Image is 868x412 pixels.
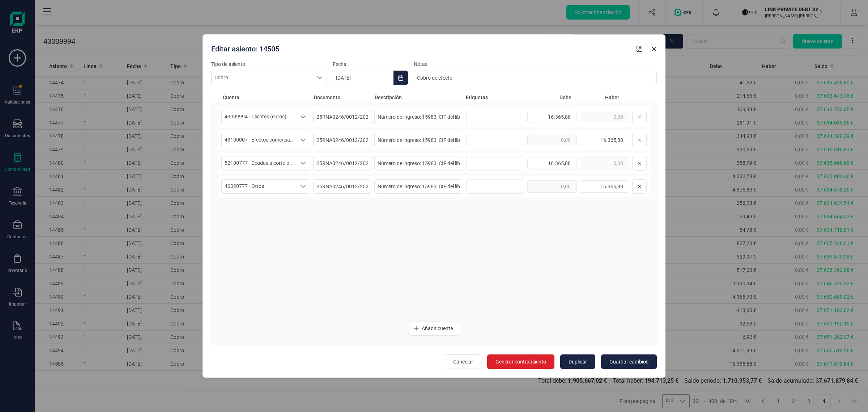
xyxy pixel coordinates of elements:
button: Choose Date [393,71,408,85]
button: Cancelar [445,354,481,369]
label: Fecha [333,60,408,68]
div: Seleccione una cuenta [296,110,310,124]
input: 0,00 [580,134,629,146]
span: Añadir cuenta [422,325,453,332]
button: Añadir cuenta [409,321,459,336]
label: Notas [414,60,657,68]
input: 0,00 [580,157,629,169]
span: Descripción [375,94,463,101]
span: Documento [314,94,372,101]
span: Etiquetas [466,94,524,101]
div: Seleccione una cuenta [296,156,310,170]
div: Seleccione una cuenta [296,133,310,147]
input: 0,00 [580,180,629,193]
input: 0,00 [527,180,577,193]
span: 43009994 - Clientes (euros) [222,110,296,124]
input: 0,00 [527,157,577,169]
span: 43100007 - Efectos comerciales en cartera [222,133,296,147]
button: Close [648,43,660,55]
span: Duplicar [569,358,587,365]
button: Generar contraasiento [487,354,554,369]
div: Editar asiento: 14505 [208,41,634,54]
div: Seleccione una cuenta [296,180,310,193]
span: Generar contraasiento [495,358,546,365]
span: Cobro [212,71,313,85]
span: Debe [527,94,571,101]
span: Cancelar [453,358,473,365]
span: 52100777 - Deudas a corto plazo [222,156,296,170]
span: Cuenta [223,94,311,101]
input: 0,00 [580,111,629,123]
button: Guardar cambios [601,354,657,369]
span: 40020777 - Otros [222,180,296,193]
span: Guardar cambios [609,358,648,365]
label: Tipo de asiento [211,60,327,68]
input: 0,00 [527,134,577,146]
span: Haber [574,94,619,101]
input: 0,00 [527,111,577,123]
button: Duplicar [560,354,595,369]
